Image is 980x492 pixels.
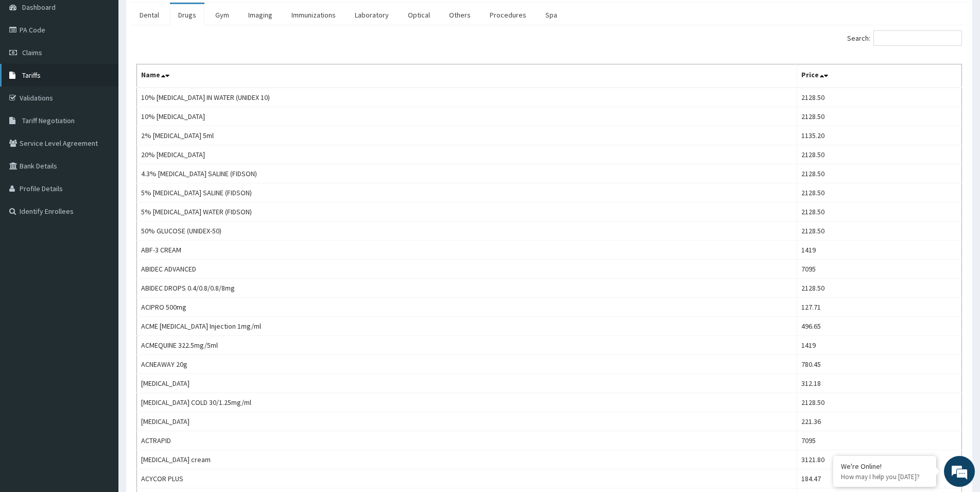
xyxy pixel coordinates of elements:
[137,241,797,260] td: ABF-3 CREAM
[441,4,479,26] a: Others
[873,30,962,46] input: Search:
[797,222,961,241] td: 2128.50
[797,355,961,374] td: 780.45
[170,4,204,26] a: Drugs
[797,412,961,431] td: 221.36
[797,107,961,126] td: 2128.50
[5,281,196,317] textarea: Type your message and hit 'Enter'
[137,317,797,336] td: ACME [MEDICAL_DATA] Injection 1mg/ml
[847,30,962,46] label: Search:
[797,336,961,355] td: 1419
[22,48,42,57] span: Claims
[22,3,56,12] span: Dashboard
[131,4,167,26] a: Dental
[137,412,797,431] td: [MEDICAL_DATA]
[137,107,797,126] td: 10% [MEDICAL_DATA]
[22,71,41,80] span: Tariffs
[137,298,797,317] td: ACIPRO 500mg
[137,336,797,355] td: ACMEQUINE 322.5mg/5ml
[797,126,961,145] td: 1135.20
[797,317,961,336] td: 496.65
[841,472,929,481] p: How may I help you today?
[137,374,797,393] td: [MEDICAL_DATA]
[22,116,75,125] span: Tariff Negotiation
[137,88,797,107] td: 10% [MEDICAL_DATA] IN WATER (UNIDEX 10)
[347,4,397,26] a: Laboratory
[137,222,797,241] td: 50% GLUCOSE (UNIDEX-50)
[283,4,344,26] a: Immunizations
[797,374,961,393] td: 312.18
[797,431,961,450] td: 7095
[400,4,438,26] a: Optical
[137,126,797,145] td: 2% [MEDICAL_DATA] 5ml
[797,260,961,279] td: 7095
[137,202,797,222] td: 5% [MEDICAL_DATA] WATER (FIDSON)
[137,469,797,488] td: ACYCOR PLUS
[797,164,961,183] td: 2128.50
[537,4,565,26] a: Spa
[797,88,961,107] td: 2128.50
[797,183,961,202] td: 2128.50
[207,4,237,26] a: Gym
[137,64,797,88] th: Name
[797,145,961,164] td: 2128.50
[137,393,797,412] td: [MEDICAL_DATA] COLD 30/1.25mg/ml
[137,279,797,298] td: ABIDEC DROPS 0.4/0.8/0.8/8mg
[797,450,961,469] td: 3121.80
[240,4,281,26] a: Imaging
[60,130,142,234] span: We're online!
[137,145,797,164] td: 20% [MEDICAL_DATA]
[137,164,797,183] td: 4.3% [MEDICAL_DATA] SALINE (FIDSON)
[482,4,535,26] a: Procedures
[797,64,961,88] th: Price
[841,462,929,471] div: We're Online!
[169,5,194,30] div: Minimize live chat window
[54,58,173,71] div: Chat with us now
[19,52,42,77] img: d_794563401_company_1708531726252_794563401
[137,183,797,202] td: 5% [MEDICAL_DATA] SALINE (FIDSON)
[137,450,797,469] td: [MEDICAL_DATA] cream
[797,298,961,317] td: 127.71
[137,431,797,450] td: ACTRAPID
[137,260,797,279] td: ABIDEC ADVANCED
[137,355,797,374] td: ACNEAWAY 20g
[797,279,961,298] td: 2128.50
[797,469,961,488] td: 184.47
[797,202,961,222] td: 2128.50
[797,241,961,260] td: 1419
[797,393,961,412] td: 2128.50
